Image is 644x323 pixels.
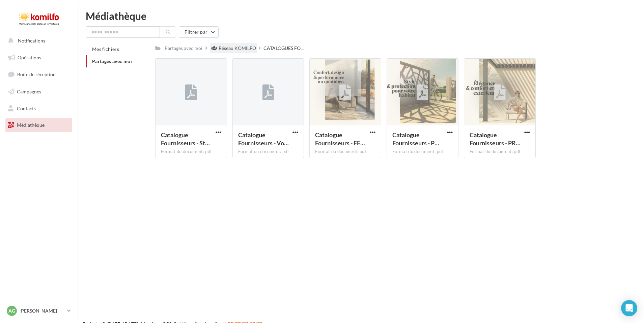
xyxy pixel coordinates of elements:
[219,45,256,52] div: Réseau KOMILFO
[17,105,36,111] span: Contacts
[86,11,636,21] div: Médiathèque
[18,38,45,43] span: Notifications
[238,149,299,155] div: Format du document: pdf
[8,307,15,314] span: AG
[392,149,453,155] div: Format du document: pdf
[17,122,45,128] span: Médiathèque
[92,46,119,52] span: Mes fichiers
[392,131,439,147] span: Catalogue Fournisseurs - PORTAIL & PORTE DE GARAGE
[4,51,74,65] a: Opérations
[4,85,74,99] a: Campagnes
[238,131,289,147] span: Catalogue Fournisseurs - Volet
[4,118,74,132] a: Médiathèque
[20,307,64,314] p: [PERSON_NAME]
[5,304,72,317] a: AG [PERSON_NAME]
[4,101,74,116] a: Contacts
[179,26,219,38] button: Filtrer par
[263,45,304,52] span: CATALOGUES FO...
[4,67,74,82] a: Boîte de réception
[17,71,56,77] span: Boîte de réception
[92,58,132,64] span: Partagés avec moi
[161,149,221,155] div: Format du document: pdf
[470,131,521,147] span: Catalogue Fournisseurs - PROTECTION SOLAIRE
[315,149,375,155] div: Format du document: pdf
[161,131,210,147] span: Catalogue Fournisseurs - Store intérieur
[165,45,202,52] div: Partagés avec moi
[315,131,365,147] span: Catalogue Fournisseurs - FENETRE & PORTE
[470,149,530,155] div: Format du document: pdf
[17,89,41,94] span: Campagnes
[18,55,41,60] span: Opérations
[621,300,637,316] div: Open Intercom Messenger
[4,34,71,48] button: Notifications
